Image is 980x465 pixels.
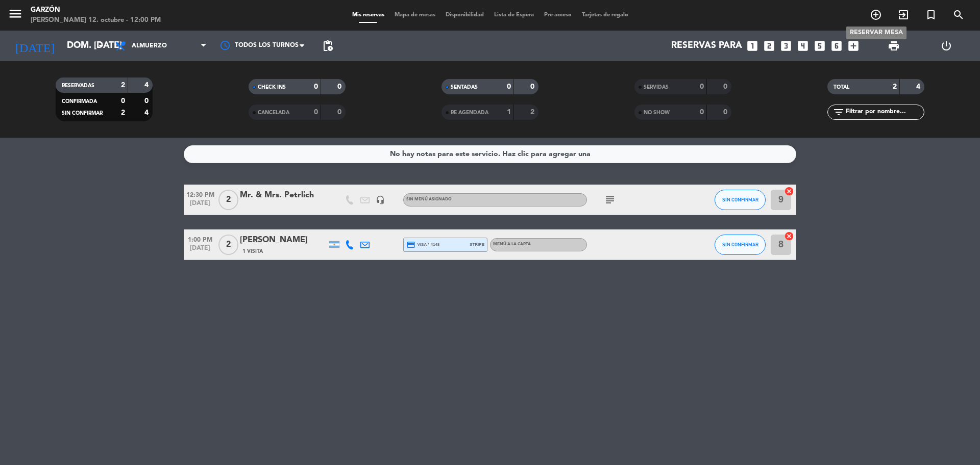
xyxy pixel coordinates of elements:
[337,109,344,116] strong: 0
[258,110,289,115] span: CANCELADA
[144,97,151,105] strong: 0
[763,39,776,53] i: looks_two
[715,235,766,255] button: SIN CONFIRMAR
[8,35,62,57] i: [DATE]
[779,39,793,53] i: looks_3
[539,12,577,18] span: Pre-acceso
[132,42,167,49] span: Almuerzo
[184,188,216,200] span: 12:30 PM
[240,189,327,202] div: Mr. & Mrs. Petrlich
[796,39,810,53] i: looks_4
[62,83,94,88] span: RESERVADAS
[62,99,97,104] span: CONFIRMADA
[144,82,151,89] strong: 4
[813,39,826,53] i: looks_5
[389,12,440,18] span: Mapa de mesas
[723,83,729,90] strong: 0
[847,39,860,53] i: add_box
[31,5,161,15] div: Garzón
[95,40,107,52] i: arrow_drop_down
[406,240,415,249] i: credit_card
[406,197,452,201] span: Sin menú asignado
[785,232,794,241] img: close.png
[870,9,882,21] i: add_circle_outline
[845,107,924,118] input: Filtrar por nombre...
[530,109,536,116] strong: 2
[376,195,385,204] i: headset_mic
[347,12,389,18] span: Mis reservas
[258,85,286,90] span: CHECK INS
[493,242,531,246] span: MENÚ A LA CARTA
[723,109,729,116] strong: 0
[644,110,670,115] span: NO SHOW
[507,109,511,116] strong: 1
[952,9,965,21] i: search
[314,83,318,90] strong: 0
[240,234,327,247] div: [PERSON_NAME]
[440,12,489,18] span: Disponibilidad
[322,40,334,52] span: pending_actions
[604,194,616,206] i: subject
[184,233,216,245] span: 1:00 PM
[530,83,536,90] strong: 0
[489,12,539,18] span: Lista de Espera
[940,40,952,52] i: power_settings_new
[406,240,439,249] span: visa * 4148
[31,15,161,25] div: [PERSON_NAME] 12. octubre - 12:00 PM
[715,190,766,210] button: SIN CONFIRMAR
[184,245,216,256] span: [DATE]
[62,111,103,116] span: SIN CONFIRMAR
[897,9,910,21] i: exit_to_app
[722,242,758,247] span: SIN CONFIRMAR
[507,83,511,90] strong: 0
[8,6,23,25] button: menu
[184,200,216,212] span: [DATE]
[925,9,937,21] i: turned_in_not
[144,109,151,116] strong: 4
[314,109,318,116] strong: 0
[832,106,845,118] i: filter_list
[121,97,125,105] strong: 0
[834,85,849,90] span: TOTAL
[218,235,238,255] span: 2
[916,83,922,90] strong: 4
[893,83,897,90] strong: 2
[218,190,238,210] span: 2
[920,31,972,61] div: LOG OUT
[644,85,669,90] span: SERVIDAS
[746,39,759,53] i: looks_one
[470,241,484,248] span: stripe
[671,41,742,51] span: Reservas para
[700,109,704,116] strong: 0
[451,85,478,90] span: SENTADAS
[337,83,344,90] strong: 0
[577,12,633,18] span: Tarjetas de regalo
[888,40,900,52] span: print
[121,82,125,89] strong: 2
[722,197,758,202] span: SIN CONFIRMAR
[785,187,794,196] img: close.png
[846,27,906,39] div: RESERVAR MESA
[451,110,488,115] span: RE AGENDADA
[390,148,591,160] div: No hay notas para este servicio. Haz clic para agregar una
[8,6,23,21] i: menu
[700,83,704,90] strong: 0
[242,247,263,255] span: 1 Visita
[830,39,843,53] i: looks_6
[121,109,125,116] strong: 2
